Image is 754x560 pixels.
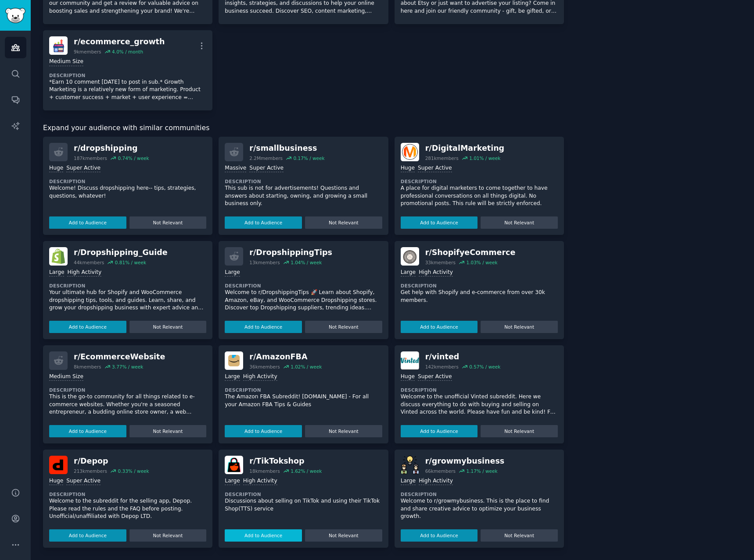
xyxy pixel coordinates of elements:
div: 66k members [425,468,456,474]
button: Add to Audience [49,216,126,229]
p: Welcome to the subreddit for the selling app, Depop. Please read the rules and the FAQ before pos... [49,497,206,521]
button: Not Relevant [305,321,382,333]
img: DigitalMarketing [401,143,419,161]
div: 4.0 % / month [112,49,143,55]
div: Medium Size [49,373,83,381]
span: Expand your audience with similar communities [43,123,209,134]
button: Not Relevant [129,425,207,437]
img: ecommerce_growth [49,36,68,55]
button: Not Relevant [129,216,207,229]
img: growmybusiness [401,456,419,474]
dt: Description [49,178,206,184]
div: 1.02 % / week [291,364,322,370]
div: r/ growmybusiness [425,456,505,467]
div: 0.17 % / week [293,155,324,161]
div: High Activity [243,477,277,486]
p: Get help with Shopify and e-commerce from over 30k members. [401,289,558,304]
div: 187k members [74,155,107,161]
button: Add to Audience [401,216,478,229]
div: 3.77 % / week [112,364,143,370]
p: The Amazon FBA Subreddit! [DOMAIN_NAME] - For all your Amazon FBA Tips & Guides [225,393,382,408]
button: Add to Audience [225,321,302,333]
button: Add to Audience [49,425,126,437]
div: 1.03 % / week [466,259,497,266]
p: Welcome to r/DropshippingTips 🚀 Learn about Shopify, Amazon, eBay, and WooCommerce Dropshipping s... [225,289,382,312]
div: 1.01 % / week [469,155,500,161]
div: r/ ecommerce_growth [74,36,165,47]
button: Add to Audience [49,529,126,542]
dt: Description [49,491,206,497]
div: r/ vinted [425,351,501,362]
div: Large [49,269,64,277]
div: r/ AmazonFBA [249,351,322,362]
div: Huge [401,164,415,173]
button: Add to Audience [225,216,302,229]
div: 0.57 % / week [469,364,500,370]
p: *Earn 10 comment [DATE] to post in sub.* Growth Marketing is a relatively new form of marketing. ... [49,78,206,102]
div: Large [401,477,416,486]
div: Large [401,269,416,277]
div: High Activity [419,269,453,277]
div: r/ Depop [74,456,149,467]
button: Add to Audience [49,321,126,333]
p: Discussions about selling on TikTok and using their TikTok Shop(TTS) service [225,497,382,513]
dt: Description [225,283,382,289]
dt: Description [49,283,206,289]
div: 0.74 % / week [118,155,149,161]
button: Add to Audience [225,529,302,542]
button: Add to Audience [401,529,478,542]
div: High Activity [67,269,101,277]
div: 33k members [425,259,456,266]
div: 18k members [249,468,280,474]
div: r/ dropshipping [74,143,149,154]
div: r/ Dropshipping_Guide [74,247,168,258]
div: High Activity [419,477,453,486]
p: This sub is not for advertisements! Questions and answers about starting, owning, and growing a s... [225,184,382,208]
img: ShopifyeCommerce [401,247,419,266]
dt: Description [225,178,382,184]
p: Welcome to r/growmybusiness. This is the place to find and share creative advice to optimize your... [401,497,558,521]
div: 213k members [74,468,107,474]
p: Welcome to the unofficial Vinted subreddit. Here we discuss everything to do with buying and sell... [401,393,558,416]
img: vinted [401,351,419,370]
div: r/ DigitalMarketing [425,143,505,154]
button: Not Relevant [481,529,558,542]
button: Not Relevant [305,216,382,229]
div: Massive [225,164,246,173]
div: 0.81 % / week [115,259,146,266]
div: 2.2M members [249,155,283,161]
div: r/ smallbusiness [249,143,324,154]
div: Large [225,373,240,381]
div: 1.04 % / week [291,259,322,266]
div: 44k members [74,259,104,266]
button: Not Relevant [305,425,382,437]
div: Huge [49,477,63,486]
dt: Description [49,72,206,78]
img: Depop [49,456,68,474]
div: Huge [49,164,63,173]
div: Huge [401,373,415,381]
div: 13k members [249,259,280,266]
div: r/ TikTokshop [249,456,322,467]
dt: Description [401,491,558,497]
div: 1.62 % / week [291,468,322,474]
div: Super Active [66,477,101,486]
p: Your ultimate hub for Shopify and WooCommerce dropshipping tips, tools, and guides. Learn, share,... [49,289,206,312]
div: r/ ShopifyeCommerce [425,247,516,258]
div: r/ DropshippingTips [249,247,332,258]
dt: Description [225,491,382,497]
div: 1.17 % / week [466,468,497,474]
button: Not Relevant [129,529,207,542]
p: A place for digital marketers to come together to have professional conversations on all things d... [401,184,558,208]
a: ecommerce_growthr/ecommerce_growth9kmembers4.0% / monthMedium SizeDescription*Earn 10 comment [DA... [43,30,212,110]
div: High Activity [243,373,277,381]
div: Medium Size [49,58,83,66]
img: AmazonFBA [225,351,243,370]
div: Super Active [418,373,452,381]
div: Super Active [249,164,284,173]
button: Not Relevant [129,321,207,333]
div: r/ EcommerceWebsite [74,351,165,362]
button: Not Relevant [481,425,558,437]
img: Dropshipping_Guide [49,247,68,266]
button: Add to Audience [401,425,478,437]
